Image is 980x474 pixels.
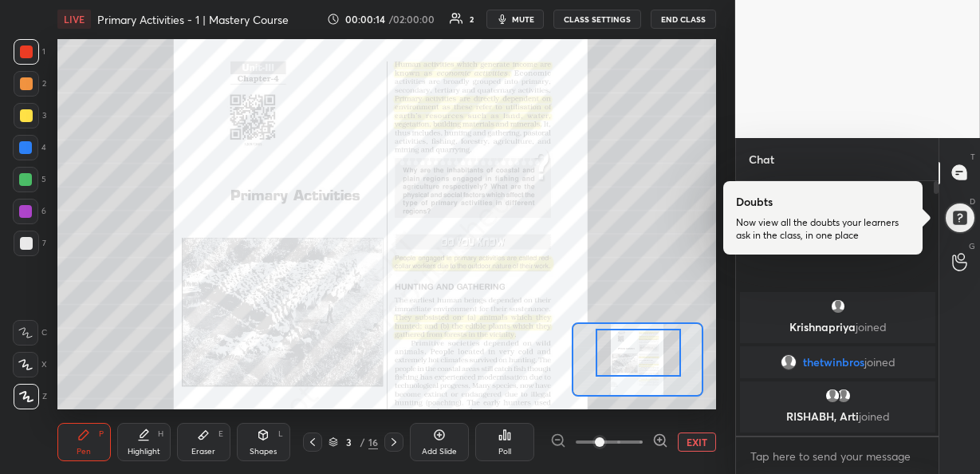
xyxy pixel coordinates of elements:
[13,320,47,346] div: C
[158,430,163,438] div: H
[14,103,46,128] div: 3
[855,319,886,334] span: joined
[970,151,975,163] p: T
[13,135,46,160] div: 4
[14,384,47,409] div: Z
[750,410,926,423] p: RISHABH, Arti
[678,433,716,452] button: EXIT
[278,430,283,438] div: L
[835,388,851,404] img: default.png
[13,352,47,377] div: X
[498,448,511,456] div: Poll
[14,39,45,65] div: 1
[57,10,91,29] div: LIVE
[14,71,46,97] div: 2
[360,437,365,447] div: /
[250,448,277,456] div: Shapes
[824,388,840,404] img: default.png
[651,10,716,29] button: END CLASS
[77,448,91,456] div: Pen
[14,231,46,256] div: 7
[829,298,845,314] img: default.png
[13,199,46,224] div: 6
[736,289,939,436] div: grid
[341,437,357,447] div: 3
[802,356,864,369] span: thetwinbros
[969,240,975,252] p: G
[422,448,457,456] div: Add Slide
[470,15,474,23] div: 2
[99,430,104,438] div: P
[368,435,378,449] div: 16
[736,138,787,180] p: Chat
[486,10,544,29] button: mute
[191,448,215,456] div: Eraser
[553,10,641,29] button: CLASS SETTINGS
[864,356,895,369] span: joined
[218,430,223,438] div: E
[780,354,796,370] img: default.png
[128,448,160,456] div: Highlight
[970,196,975,207] p: D
[750,321,926,334] p: Krishnapriya
[97,12,289,27] h4: Primary Activities - 1 | Mastery Course
[13,167,46,192] div: 5
[512,14,534,25] span: mute
[858,409,889,424] span: joined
